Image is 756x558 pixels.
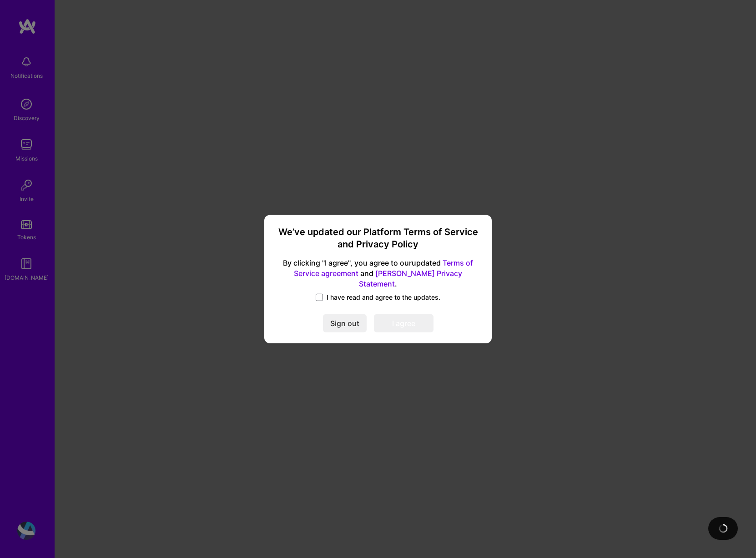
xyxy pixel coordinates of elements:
[294,258,473,278] a: Terms of Service agreement
[275,258,481,289] span: By clicking "I agree", you agree to our updated and .
[719,524,728,533] img: loading
[359,269,462,288] a: [PERSON_NAME] Privacy Statement
[275,226,481,251] h3: We’ve updated our Platform Terms of Service and Privacy Policy
[327,293,440,302] span: I have read and agree to the updates.
[323,314,367,332] button: Sign out
[374,314,433,332] button: I agree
